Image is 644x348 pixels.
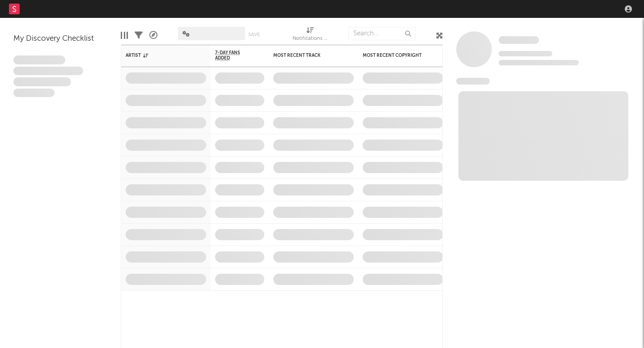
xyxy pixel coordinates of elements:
button: Save [248,32,260,37]
a: Some Artist [499,36,539,45]
span: News Feed [456,78,490,85]
div: Artist [126,53,193,58]
div: Most Recent Copyright [363,53,430,58]
span: Lorem ipsum dolor [13,55,65,64]
div: My Discovery Checklist [13,34,107,44]
span: Some Artist [499,36,539,44]
span: 0 fans last week [499,60,579,65]
div: Notifications (Artist) [292,34,328,44]
div: Most Recent Track [273,53,340,58]
div: A&R Pipeline [149,22,157,48]
div: Notifications (Artist) [292,22,328,48]
span: Tracking Since: [DATE] [499,51,552,56]
span: 7-Day Fans Added [215,50,251,61]
span: Praesent ac interdum [13,77,71,86]
span: Aliquam viverra [13,89,55,98]
span: Integer aliquet in purus et [13,67,83,76]
div: Edit Columns [121,22,128,48]
div: Filters [135,22,143,48]
input: Search... [348,27,415,40]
